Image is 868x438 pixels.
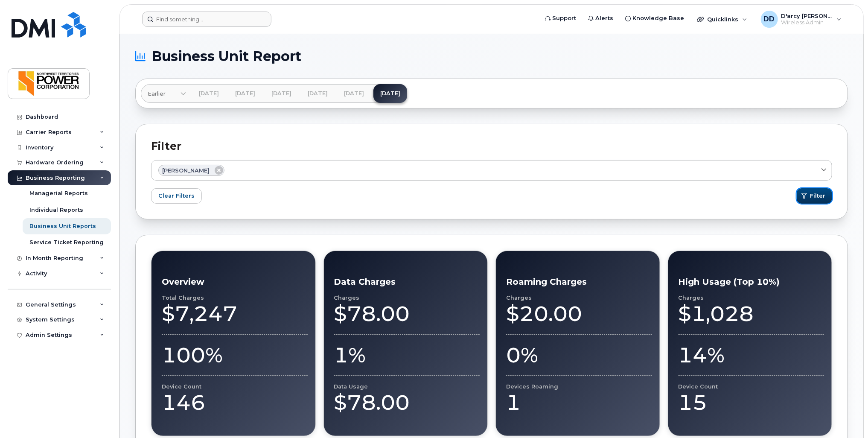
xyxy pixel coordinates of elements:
[162,390,308,415] div: 146
[158,192,195,200] span: Clear Filters
[141,84,186,103] a: Earlier
[679,342,824,368] div: 14%
[679,383,824,390] div: Device Count
[228,84,262,103] a: [DATE]
[334,295,480,301] div: Charges
[162,166,210,175] span: [PERSON_NAME]
[148,90,166,98] span: Earlier
[151,140,832,152] h2: Filter
[506,342,652,368] div: 0%
[162,342,308,368] div: 100%
[506,383,652,390] div: Devices Roaming
[192,84,226,103] a: [DATE]
[506,390,652,415] div: 1
[810,192,825,200] span: Filter
[334,277,480,287] h3: Data Charges
[679,295,824,301] div: Charges
[265,84,298,103] a: [DATE]
[162,383,308,390] div: Device Count
[334,390,480,415] div: $78.00
[151,50,301,63] span: Business Unit Report
[506,301,652,327] div: $20.00
[334,342,480,368] div: 1%
[162,301,308,327] div: $7,247
[679,390,824,415] div: 15
[797,188,832,204] button: Filter
[162,295,308,301] div: Total Charges
[506,277,652,287] h3: Roaming Charges
[334,383,480,390] div: Data Usage
[679,301,824,327] div: $1,028
[679,277,824,287] h3: High Usage (Top 10%)
[301,84,335,103] a: [DATE]
[162,277,308,287] h3: Overview
[506,295,652,301] div: Charges
[337,84,371,103] a: [DATE]
[151,188,202,204] button: Clear Filters
[151,160,832,181] a: [PERSON_NAME]
[373,84,407,103] a: [DATE]
[334,301,480,327] div: $78.00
